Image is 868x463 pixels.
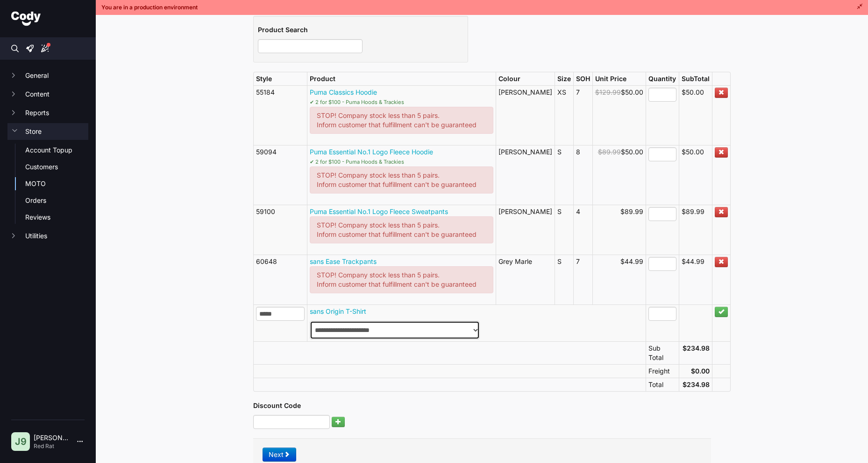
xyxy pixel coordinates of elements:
[25,145,88,155] a: Account Topup
[595,88,621,96] span: $129.99
[555,255,573,304] td: S
[25,196,88,205] a: Orders
[310,159,404,165] small: ✔ 2 for $100 - Puma Hoods & Trackies
[310,216,493,243] div: STOP! Company stock less than 5 pairs. Inform customer that fulfillment can't be guaranteed
[310,107,493,134] div: STOP! Company stock less than 5 pairs. Inform customer that fulfillment can't be guaranteed
[496,255,555,304] td: Grey Marle
[253,72,307,85] th: Style
[592,205,646,255] td: $89.99
[310,307,366,315] a: sans Origin T-Shirt
[592,255,646,304] td: $44.99
[592,85,646,145] td: $50.00
[101,4,198,11] span: You are in a production environment
[25,179,88,188] a: MOTO
[34,442,70,450] p: Red Rat
[496,205,555,255] td: [PERSON_NAME]
[573,145,592,205] td: 8
[691,367,710,375] strong: $0.00
[573,72,592,85] th: SOH
[7,67,88,84] button: General
[646,378,679,391] td: Total
[573,255,592,304] td: 7
[310,166,493,193] div: STOP! Company stock less than 5 pairs. Inform customer that fulfillment can't be guaranteed
[555,72,573,85] th: Size
[7,86,88,103] button: Content
[7,123,88,140] button: Store
[310,207,448,215] a: Puma Essential No.1 Logo Fleece Sweatpants
[496,145,555,205] td: [PERSON_NAME]
[496,85,555,145] td: [PERSON_NAME]
[263,448,296,462] a: Next
[555,205,573,255] td: S
[679,145,712,205] td: $50.00
[310,257,377,265] a: sans Ease Trackpants
[598,148,621,156] span: $89.99
[679,72,712,85] th: SubTotal
[310,99,404,105] small: ✔ 2 for $100 - Puma Hoods & Trackies
[679,255,712,304] td: $44.99
[679,85,712,145] td: $50.00
[683,380,710,388] strong: $234.98
[679,205,712,255] td: $89.99
[253,145,307,205] td: 59094
[496,72,555,85] th: Colour
[592,72,646,85] th: Unit Price
[34,433,70,442] p: [PERSON_NAME] | 9513
[310,148,433,156] a: Puma Essential No.1 Logo Fleece Hoodie
[7,228,88,244] button: Utilities
[7,104,88,121] button: Reports
[25,162,88,172] a: Customers
[253,401,711,410] h5: Discount Code
[310,266,493,293] div: STOP! Company stock less than 5 pairs. Inform customer that fulfillment can't be guaranteed
[253,85,307,145] td: 55184
[555,145,573,205] td: S
[646,341,679,364] td: Sub Total
[310,88,377,96] a: Puma Classics Hoodie
[573,205,592,255] td: 4
[573,85,592,145] td: 7
[7,4,36,32] button: Open LiveChat chat widget
[253,205,307,255] td: 59100
[258,25,463,35] h5: Product Search
[555,85,573,145] td: XS
[592,145,646,205] td: $50.00
[646,364,679,378] td: Freight
[307,72,496,85] th: Product
[253,255,307,304] td: 60648
[646,72,679,85] th: Quantity
[25,213,88,222] a: Reviews
[683,344,710,352] strong: $234.98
